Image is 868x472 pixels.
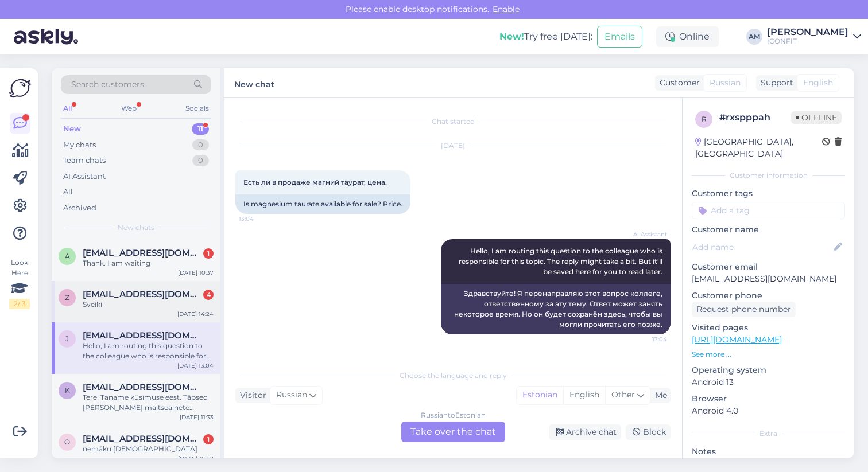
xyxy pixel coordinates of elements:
[61,101,74,116] div: All
[235,141,671,151] div: [DATE]
[83,392,214,413] div: Tere! Täname küsimuse eest. Täpsed [PERSON_NAME] maitseainete koostisosad ICONFIT Beauty Collagen...
[692,349,845,360] p: See more ...
[203,290,214,300] div: 4
[83,382,202,392] span: krivald@protonmail.com
[692,302,796,317] div: Request phone number
[83,299,214,310] div: Sveiki
[83,444,214,454] div: nemāku [DEMOGRAPHIC_DATA]
[177,361,214,370] div: [DATE] 13:04
[710,77,741,89] span: Russian
[63,186,73,198] div: All
[83,258,214,268] div: Thank. I am waiting
[235,389,266,401] div: Visitor
[9,77,31,99] img: Askly Logo
[401,422,505,442] div: Take over the chat
[597,26,642,48] button: Emails
[178,454,214,463] div: [DATE] 15:42
[692,224,845,236] p: Customer name
[692,290,845,302] p: Customer phone
[517,387,563,404] div: Estonian
[692,261,845,273] p: Customer email
[83,289,202,299] span: Zpputna@gmail.com
[83,248,202,258] span: Arkm315787@gmail.com
[63,171,106,182] div: AI Assistant
[9,299,30,309] div: 2 / 3
[63,202,96,214] div: Archived
[626,424,671,440] div: Block
[83,341,214,361] div: Hello, I am routing this question to the colleague who is responsible for this topic. The reply m...
[63,139,96,151] div: My chats
[235,194,410,214] div: Is magnesium taurate available for sale? Price.
[563,387,605,404] div: English
[83,434,202,444] span: ojarsleikarts2@inbox.lv
[692,334,782,345] a: [URL][DOMAIN_NAME]
[692,364,845,376] p: Operating system
[611,389,635,400] span: Other
[692,170,845,181] div: Customer information
[692,241,832,253] input: Add name
[71,79,144,91] span: Search customers
[767,28,848,37] div: [PERSON_NAME]
[791,111,842,124] span: Offline
[180,413,214,422] div: [DATE] 11:33
[624,335,667,344] span: 13:04
[695,136,822,160] div: [GEOGRAPHIC_DATA], [GEOGRAPHIC_DATA]
[441,284,671,334] div: Здравствуйте! Я перенаправляю этот вопрос коллеге, ответственному за эту тему. Ответ может занять...
[692,376,845,388] p: Android 13
[499,31,524,42] b: New!
[692,322,845,334] p: Visited pages
[192,155,209,166] div: 0
[192,139,209,151] div: 0
[63,155,106,166] div: Team chats
[65,293,69,302] span: Z
[65,386,70,395] span: k
[203,248,214,259] div: 1
[702,115,707,123] span: r
[119,101,139,116] div: Web
[767,37,848,46] div: ICONFIT
[177,310,214,318] div: [DATE] 14:24
[692,446,845,458] p: Notes
[803,77,833,89] span: English
[178,268,214,277] div: [DATE] 10:37
[655,77,700,89] div: Customer
[276,389,307,401] span: Russian
[692,405,845,417] p: Android 4.0
[549,424,621,440] div: Archive chat
[63,123,81,135] div: New
[192,123,209,135] div: 11
[756,77,793,89] div: Support
[243,178,387,186] span: Есть ли в продаже магний таурат, цена.
[650,389,667,401] div: Me
[235,370,671,381] div: Choose the language and reply
[624,230,667,239] span: AI Assistant
[489,4,523,14] span: Enable
[692,188,845,200] p: Customer tags
[118,223,154,233] span: New chats
[767,28,861,46] a: [PERSON_NAME]ICONFIT
[692,428,845,439] div: Extra
[65,334,69,343] span: J
[235,116,671,127] div: Chat started
[746,29,762,45] div: AM
[64,438,70,446] span: o
[692,273,845,285] p: [EMAIL_ADDRESS][DOMAIN_NAME]
[656,26,719,47] div: Online
[239,214,282,223] span: 13:04
[203,434,214,444] div: 1
[719,111,791,124] div: # rxspppah
[65,252,70,260] span: A
[234,75,274,91] label: New chat
[83,330,202,341] span: JRodinaElvira48@gmail.com
[499,30,592,44] div: Try free [DATE]:
[183,101,211,116] div: Socials
[692,393,845,405] p: Browser
[459,247,664,276] span: Hello, I am routing this question to the colleague who is responsible for this topic. The reply m...
[421,410,486,420] div: Russian to Estonian
[9,258,30,309] div: Look Here
[692,202,845,219] input: Add a tag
